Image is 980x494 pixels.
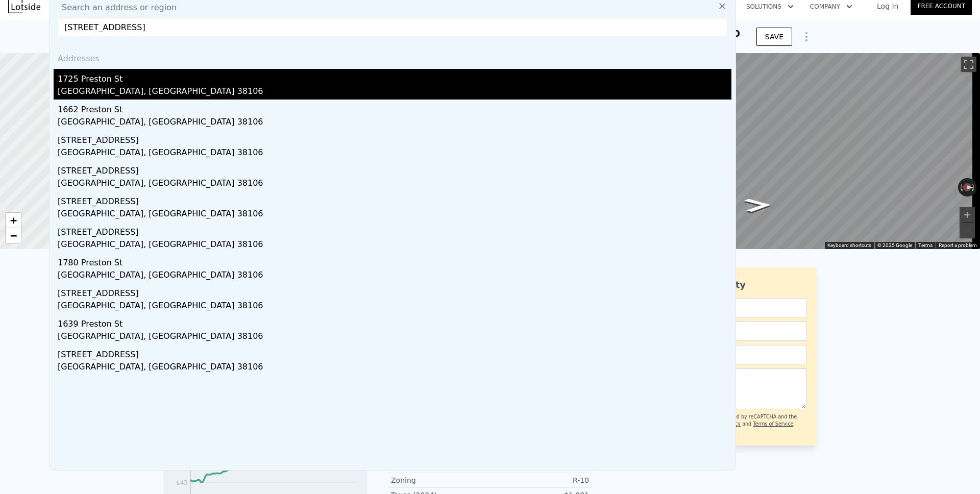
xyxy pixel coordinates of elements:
[58,130,731,146] div: [STREET_ADDRESS]
[958,183,977,191] button: Reset the view
[58,85,731,100] div: [GEOGRAPHIC_DATA], [GEOGRAPHIC_DATA] 38106
[918,242,933,248] a: Terms
[971,178,977,196] button: Rotate clockwise
[753,421,793,427] a: Terms of Service
[176,463,188,471] tspan: $65
[733,195,783,215] path: Go South, Hampton Manor Ln
[58,191,731,208] div: [STREET_ADDRESS]
[391,475,490,485] div: Zoning
[6,213,21,228] a: Zoom in
[961,57,976,72] button: Toggle fullscreen view
[689,413,806,435] div: This site is protected by reCAPTCHA and the Google and apply.
[490,475,589,485] div: R-10
[58,238,731,253] div: [GEOGRAPHIC_DATA], [GEOGRAPHIC_DATA] 38106
[58,222,731,238] div: [STREET_ADDRESS]
[58,300,731,314] div: [GEOGRAPHIC_DATA], [GEOGRAPHIC_DATA] 38106
[796,27,817,47] button: Show Options
[960,223,975,238] button: Zoom out
[10,214,17,227] span: +
[58,314,731,330] div: 1639 Preston St
[877,242,912,248] span: © 2025 Google
[58,253,731,269] div: 1780 Preston St
[176,479,188,486] tspan: $45
[939,242,977,248] a: Report a problem
[58,361,731,375] div: [GEOGRAPHIC_DATA], [GEOGRAPHIC_DATA] 38106
[58,269,731,283] div: [GEOGRAPHIC_DATA], [GEOGRAPHIC_DATA] 38106
[10,229,17,242] span: −
[58,69,731,85] div: 1725 Preston St
[58,100,731,116] div: 1662 Preston St
[58,161,731,177] div: [STREET_ADDRESS]
[58,330,731,344] div: [GEOGRAPHIC_DATA], [GEOGRAPHIC_DATA] 38106
[958,178,964,196] button: Rotate counterclockwise
[6,228,21,243] a: Zoom out
[827,242,871,249] button: Keyboard shortcuts
[960,207,975,223] button: Zoom in
[54,44,731,69] div: Addresses
[58,208,731,222] div: [GEOGRAPHIC_DATA], [GEOGRAPHIC_DATA] 38106
[58,283,731,300] div: [STREET_ADDRESS]
[58,116,731,130] div: [GEOGRAPHIC_DATA], [GEOGRAPHIC_DATA] 38106
[58,344,731,361] div: [STREET_ADDRESS]
[54,2,177,14] span: Search an address or region
[756,28,792,46] button: SAVE
[58,18,727,36] input: Enter an address, city, region, neighborhood or zip code
[865,1,911,11] a: Log In
[58,146,731,161] div: [GEOGRAPHIC_DATA], [GEOGRAPHIC_DATA] 38106
[58,177,731,191] div: [GEOGRAPHIC_DATA], [GEOGRAPHIC_DATA] 38106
